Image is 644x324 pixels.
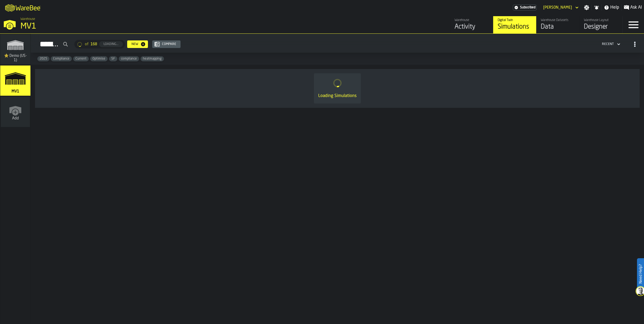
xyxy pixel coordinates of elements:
[20,17,35,21] span: Warehouse
[11,89,20,94] span: MV1
[37,57,49,61] span: 2025
[85,42,88,46] span: of
[513,5,537,11] a: link-to-/wh/i/3ccf57d1-1e0c-4a81-a3bb-c2011c5f0d50/settings/billing
[72,40,127,49] div: ButtonLoadMore-Loading...-Prev-First-Last
[1,97,30,128] a: link-to-/wh/new
[91,42,97,46] span: 168
[318,93,356,99] div: Loading Simulations
[579,16,622,33] a: link-to-/wh/i/3ccf57d1-1e0c-4a81-a3bb-c2011c5f0d50/designer
[600,41,621,47] div: DropdownMenuValue-4
[582,5,591,10] label: button-toggle-Settings
[0,66,30,97] a: link-to-/wh/i/3ccf57d1-1e0c-4a81-a3bb-c2011c5f0d50/simulations
[90,57,108,61] span: Optimise
[498,18,532,22] div: Digital Twin
[455,18,489,22] div: Warehouse
[119,57,139,61] span: compliance
[584,23,618,31] div: Designer
[541,23,575,31] div: Data
[99,41,123,47] button: button-Loading...
[51,57,72,61] span: Compliance
[35,69,640,108] div: ItemListCard-
[73,57,89,61] span: Current
[622,4,644,11] label: button-toggle-Ask AI
[541,18,575,22] div: Warehouse Datasets
[127,40,148,48] button: button-New
[584,18,618,22] div: Warehouse Layout
[543,5,572,10] div: DropdownMenuValue-Jules McBlain
[0,34,30,66] a: link-to-/wh/i/103622fe-4b04-4da1-b95f-2619b9c959cc/simulations
[630,4,642,11] span: Ask AI
[493,16,536,33] a: link-to-/wh/i/3ccf57d1-1e0c-4a81-a3bb-c2011c5f0d50/simulations
[2,54,28,62] span: ⭐ Demo (US-1)
[623,16,644,33] label: button-toggle-Menu
[520,6,535,9] span: Subscribed
[638,259,643,289] label: Need Help?
[160,42,178,46] div: Compare
[129,42,140,46] div: New
[152,40,181,48] button: button-Compare
[101,42,121,46] div: Loading...
[602,4,621,11] label: button-toggle-Help
[592,5,601,10] label: button-toggle-Notifications
[20,22,166,31] div: MV1
[455,23,489,31] div: Activity
[541,4,580,11] div: DropdownMenuValue-Jules McBlain
[141,57,164,61] span: heatmapping
[610,4,619,11] span: Help
[31,34,644,53] h2: button-Simulations
[536,16,579,33] a: link-to-/wh/i/3ccf57d1-1e0c-4a81-a3bb-c2011c5f0d50/data
[109,57,117,61] span: SF
[513,5,537,11] div: Menu Subscription
[450,16,493,33] a: link-to-/wh/i/3ccf57d1-1e0c-4a81-a3bb-c2011c5f0d50/feed/
[498,23,532,31] div: Simulations
[602,42,614,46] div: DropdownMenuValue-4
[12,116,19,120] span: Add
